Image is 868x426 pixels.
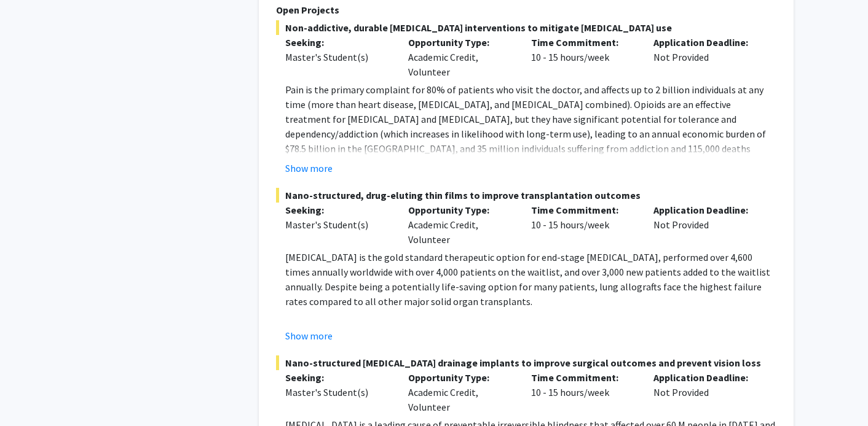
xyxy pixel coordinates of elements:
p: Seeking: [285,203,390,217]
p: Pain is the primary complaint for 80% of patients who visit the doctor, and affects up to 2 billi... [285,82,776,185]
p: Open Projects [276,2,776,17]
div: Not Provided [644,35,767,79]
p: Opportunity Type: [408,35,513,50]
button: Show more [285,328,333,343]
div: Academic Credit, Volunteer [399,370,522,414]
p: [MEDICAL_DATA] is the gold standard therapeutic option for end-stage [MEDICAL_DATA], performed ov... [285,250,776,309]
div: 10 - 15 hours/week [522,370,645,414]
div: Academic Credit, Volunteer [399,35,522,79]
span: Non-addictive, durable [MEDICAL_DATA] interventions to mitigate [MEDICAL_DATA] use [276,20,776,35]
span: Nano-structured [MEDICAL_DATA] drainage implants to improve surgical outcomes and prevent vision ... [276,355,776,370]
button: Show more [285,161,333,176]
span: Nano-structured, drug-eluting thin films to improve transplantation outcomes [276,188,776,203]
div: 10 - 15 hours/week [522,203,645,247]
p: Opportunity Type: [408,203,513,217]
p: Seeking: [285,370,390,385]
p: Time Commitment: [531,203,636,217]
p: Opportunity Type: [408,370,513,385]
p: Time Commitment: [531,370,636,385]
div: Master's Student(s) [285,217,390,232]
div: Not Provided [644,370,767,414]
div: Academic Credit, Volunteer [399,203,522,247]
iframe: Chat [9,371,52,417]
div: Master's Student(s) [285,50,390,64]
div: 10 - 15 hours/week [522,35,645,79]
p: Application Deadline: [653,203,758,217]
p: Application Deadline: [653,370,758,385]
div: Master's Student(s) [285,385,390,400]
div: Not Provided [644,203,767,247]
p: Time Commitment: [531,35,636,50]
p: Seeking: [285,35,390,50]
p: Application Deadline: [653,35,758,50]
